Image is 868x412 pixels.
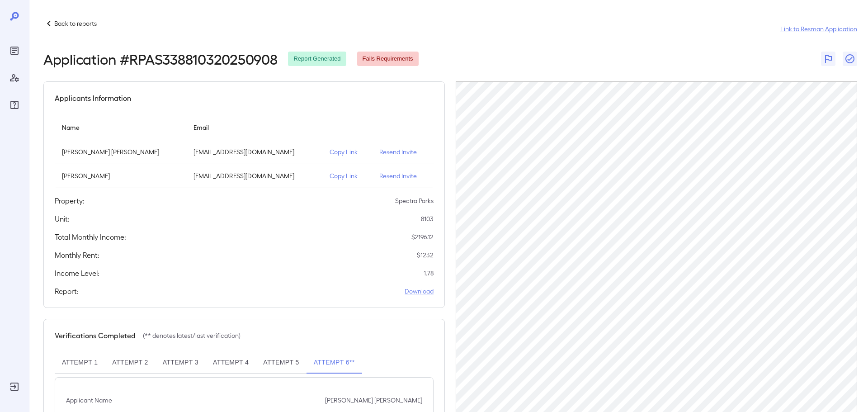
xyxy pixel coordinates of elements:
span: Report Generated [288,55,346,63]
th: Name [55,114,186,140]
p: [PERSON_NAME] [62,171,179,180]
button: Attempt 5 [256,352,306,374]
p: Applicant Name [66,396,112,405]
p: $ 2196.12 [411,232,434,242]
p: Spectra Parks [395,196,434,205]
div: Manage Users [7,71,22,85]
p: Resend Invite [379,147,426,156]
h5: Income Level: [55,268,99,279]
p: Back to reports [54,19,97,28]
h5: Monthly Rent: [55,250,99,260]
button: Attempt 1 [55,352,105,374]
h5: Total Monthly Income: [55,232,126,242]
p: Copy Link [330,147,365,156]
h5: Unit: [55,213,70,224]
table: simple table [55,114,434,188]
p: (** denotes latest/last verification) [143,331,241,340]
button: Attempt 3 [156,352,206,374]
button: Attempt 2 [105,352,155,374]
button: Attempt 4 [206,352,256,374]
p: [EMAIL_ADDRESS][DOMAIN_NAME] [193,171,315,180]
button: Attempt 6** [307,352,362,374]
h5: Applicants Information [55,93,131,104]
th: Email [186,114,322,140]
p: [PERSON_NAME] [PERSON_NAME] [325,396,422,405]
div: FAQ [7,98,22,112]
div: Reports [7,43,22,58]
h5: Report: [55,286,79,297]
p: Copy Link [330,171,365,180]
h5: Property: [55,195,85,206]
div: Log Out [7,379,22,394]
p: 1.78 [424,269,434,278]
p: 8103 [421,214,434,223]
span: Fails Requirements [357,55,419,63]
p: [PERSON_NAME] [PERSON_NAME] [62,147,179,156]
a: Link to Resman Application [780,24,857,33]
h2: Application # RPAS338810320250908 [43,51,277,67]
button: Flag Report [821,52,835,66]
button: Close Report [843,52,857,66]
p: [EMAIL_ADDRESS][DOMAIN_NAME] [193,147,315,156]
p: $ 1232 [417,251,434,260]
a: Download [405,287,434,296]
h5: Verifications Completed [55,330,136,341]
p: Resend Invite [379,171,426,180]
